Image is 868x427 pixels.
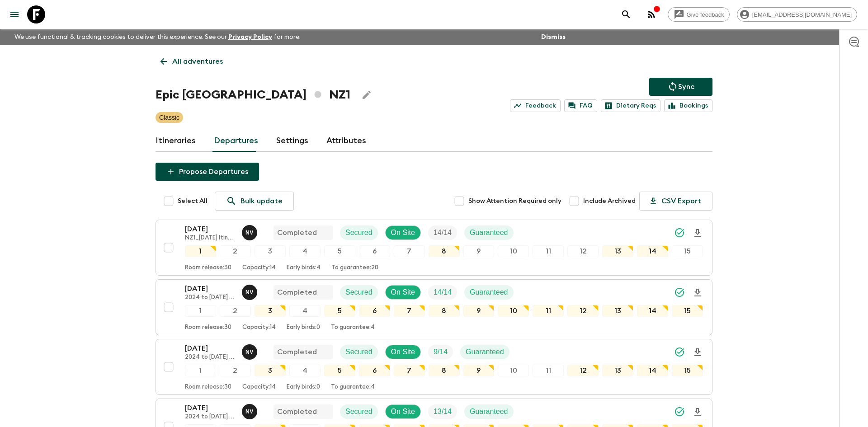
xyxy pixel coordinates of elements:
p: Bulk update [241,196,283,206]
svg: Synced Successfully [674,227,685,238]
p: 14 / 14 [434,227,452,238]
a: Bulk update [215,192,294,211]
div: 7 [394,245,425,257]
button: Dismiss [539,31,568,43]
div: Secured [340,404,378,419]
a: Departures [214,130,258,152]
p: Early birds: 4 [287,264,321,272]
div: On Site [385,345,421,359]
p: Completed [277,347,317,357]
div: 10 [498,365,529,376]
p: Early birds: 0 [287,324,320,331]
div: 8 [429,305,460,317]
div: Secured [340,345,378,359]
button: Sync adventure departures to the booking engine [649,78,712,96]
p: Secured [345,347,373,357]
svg: Download Onboarding [692,407,703,418]
p: Guaranteed [470,227,508,238]
div: 2 [220,365,251,376]
p: 13 / 14 [434,406,452,417]
p: Classic [159,113,179,122]
div: 9 [463,245,495,257]
div: 4 [289,365,321,376]
div: 12 [567,305,599,317]
div: On Site [385,225,421,240]
div: 10 [498,305,529,317]
p: [DATE] [185,283,235,294]
button: CSV Export [639,192,712,211]
div: 15 [672,305,703,317]
a: Attributes [326,130,366,152]
a: Dietary Reqs [601,99,660,112]
svg: Download Onboarding [692,287,703,298]
div: 1 [185,245,216,257]
h1: Epic [GEOGRAPHIC_DATA] NZ1 [156,86,350,104]
a: Give feedback [668,7,730,22]
span: Noeline van den Berg [242,407,259,414]
div: 15 [672,245,703,257]
button: [DATE]2024 to [DATE] ItineraryNoeline van den BergCompletedSecuredOn SiteTrip FillGuaranteed12345... [156,339,712,395]
div: 14 [637,305,668,317]
svg: Synced Successfully [674,287,685,298]
div: 3 [255,245,286,257]
p: Room release: 30 [185,384,231,391]
p: Capacity: 14 [242,384,276,391]
div: On Site [385,285,421,300]
p: 9 / 14 [434,347,448,357]
div: 6 [359,245,390,257]
div: 7 [394,365,425,376]
p: 2024 to [DATE] Itinerary [185,294,235,301]
div: 11 [533,365,564,376]
p: Sync [678,81,694,92]
div: 13 [602,245,633,257]
span: Show Attention Required only [468,197,561,206]
a: Privacy Policy [228,34,272,40]
div: 2 [220,305,251,317]
div: Trip Fill [428,345,453,359]
p: Room release: 30 [185,264,231,272]
span: Include Archived [583,197,636,206]
p: Completed [277,406,317,417]
div: Trip Fill [428,225,457,240]
p: To guarantee: 20 [331,264,378,272]
span: Give feedback [682,11,729,18]
p: NZ1_[DATE] Itinerary (old) [185,235,235,242]
p: Room release: 30 [185,324,231,331]
p: Capacity: 14 [242,264,276,272]
div: 6 [359,365,390,376]
p: 14 / 14 [434,287,452,298]
div: [EMAIL_ADDRESS][DOMAIN_NAME] [737,7,857,22]
div: 13 [602,365,633,376]
div: 12 [567,365,599,376]
a: Feedback [510,99,561,112]
span: Noeline van den Berg [242,287,259,295]
a: Settings [276,130,308,152]
p: On Site [391,287,415,298]
button: [DATE]2024 to [DATE] ItineraryNoeline van den BergCompletedSecuredOn SiteTrip FillGuaranteed12345... [156,279,712,335]
p: 2024 to [DATE] Itinerary [185,354,235,361]
p: Secured [345,406,373,417]
p: Completed [277,287,317,298]
div: 11 [533,305,564,317]
div: 1 [185,365,216,376]
div: Trip Fill [428,285,457,300]
div: 6 [359,305,390,317]
div: 8 [429,245,460,257]
p: Guaranteed [470,406,508,417]
div: 14 [637,365,668,376]
p: Secured [345,227,373,238]
svg: Synced Successfully [674,347,685,357]
div: 9 [463,365,495,376]
p: Guaranteed [470,287,508,298]
p: All adventures [172,56,223,67]
p: We use functional & tracking cookies to deliver this experience. See our for more. [11,29,304,45]
svg: Download Onboarding [692,347,703,358]
div: 1 [185,305,216,317]
button: [DATE]NZ1_[DATE] Itinerary (old)Noeline van den BergCompletedSecuredOn SiteTrip FillGuaranteed123... [156,220,712,276]
p: On Site [391,227,415,238]
svg: Synced Successfully [674,406,685,417]
span: [EMAIL_ADDRESS][DOMAIN_NAME] [747,11,857,18]
div: Trip Fill [428,404,457,419]
div: 5 [324,305,355,317]
div: 9 [463,305,495,317]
